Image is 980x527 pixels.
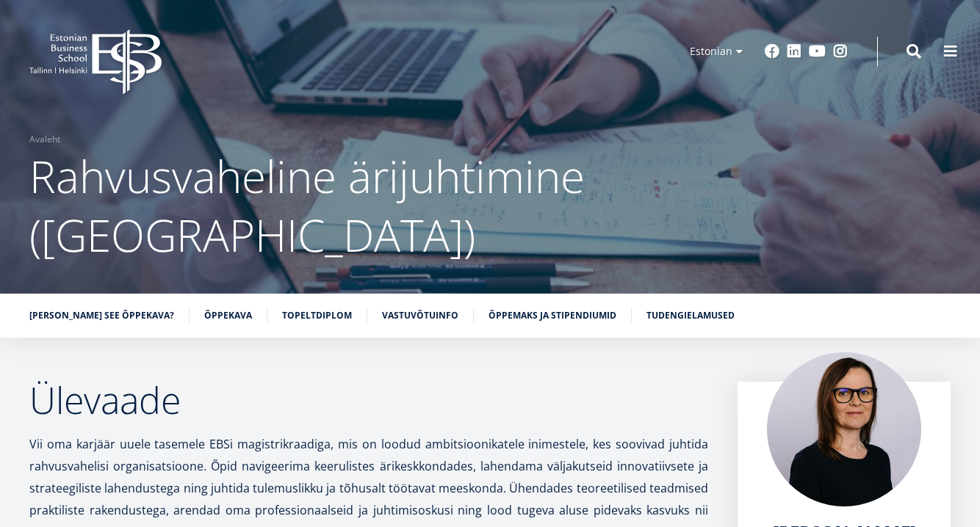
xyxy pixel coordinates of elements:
[29,308,174,323] a: [PERSON_NAME] see õppekava?
[809,44,826,59] a: Youtube
[29,382,708,418] h2: Ülevaade
[646,308,735,323] a: Tudengielamused
[833,44,848,59] a: Instagram
[282,308,352,323] a: Topeltdiplom
[767,352,921,506] img: Piret Masso
[29,146,585,265] span: Rahvusvaheline ärijuhtimine ([GEOGRAPHIC_DATA])
[765,44,779,59] a: Facebook
[787,44,801,59] a: Linkedin
[489,308,616,323] a: Õppemaks ja stipendiumid
[382,308,458,323] a: Vastuvõtuinfo
[204,308,252,323] a: Õppekava
[29,132,60,147] a: Avaleht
